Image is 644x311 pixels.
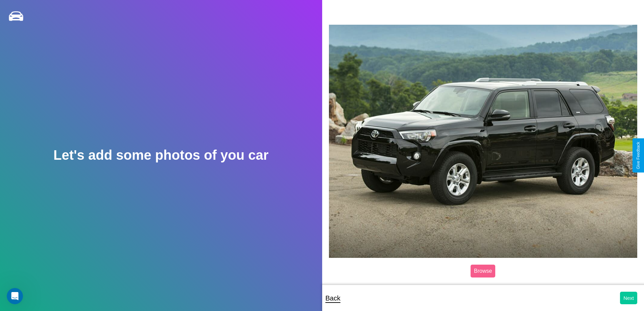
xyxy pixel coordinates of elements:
button: Next [620,292,637,304]
h2: Let's add some photos of you car [53,148,268,163]
iframe: Intercom live chat [7,288,23,304]
img: posted [329,25,638,258]
p: Back [326,292,340,304]
div: Give Feedback [636,142,641,169]
label: Browse [471,265,495,277]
